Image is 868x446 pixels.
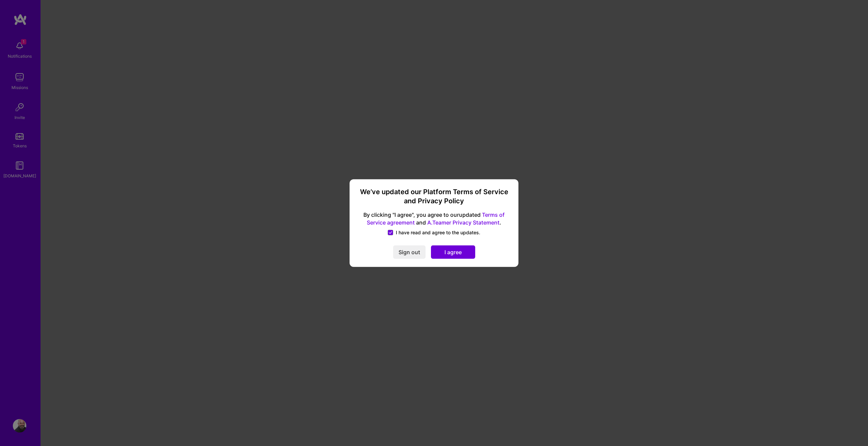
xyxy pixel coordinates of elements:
[358,211,510,227] span: By clicking "I agree", you agree to our updated and .
[367,211,505,226] a: Terms of Service agreement
[431,245,475,259] button: I agree
[393,245,426,259] button: Sign out
[396,229,480,236] span: I have read and agree to the updates.
[358,187,510,206] h3: We’ve updated our Platform Terms of Service and Privacy Policy
[427,219,500,226] a: A.Teamer Privacy Statement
